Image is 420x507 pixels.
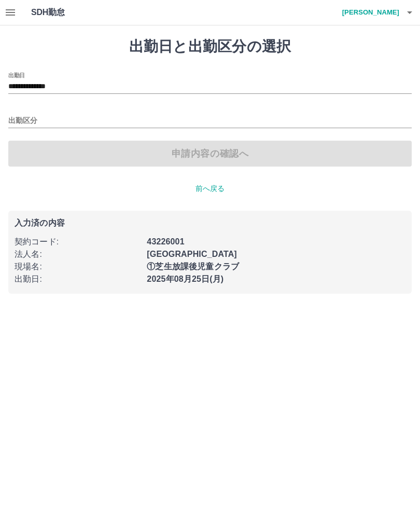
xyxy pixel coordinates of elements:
p: 法人名 : [15,248,141,261]
b: 2025年08月25日(月) [147,275,223,283]
b: 43226001 [147,237,184,246]
p: 前へ戻る [8,183,412,194]
b: ①芝生放課後児童クラブ [147,262,239,271]
p: 入力済の内容 [15,219,405,227]
b: [GEOGRAPHIC_DATA] [147,250,237,258]
label: 出勤日 [8,71,25,79]
p: 現場名 : [15,261,141,273]
p: 契約コード : [15,236,141,248]
p: 出勤日 : [15,273,141,285]
h1: 出勤日と出勤区分の選択 [8,38,412,56]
